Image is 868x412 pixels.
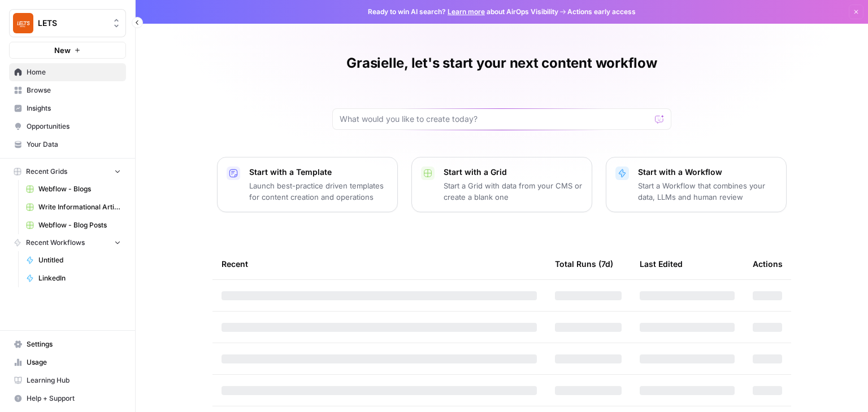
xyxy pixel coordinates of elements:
[340,113,650,125] input: What would you like to create today?
[9,117,126,135] a: Opportunities
[9,163,126,180] button: Recent Grids
[9,335,126,353] a: Settings
[27,339,121,349] span: Settings
[26,166,67,177] span: Recent Grids
[38,255,121,265] span: Untitled
[54,45,71,56] span: New
[9,9,126,37] button: Workspace: LETS
[638,180,777,203] p: Start a Workflow that combines your data, LLMs and human review
[38,202,121,212] span: Write Informational Article
[27,67,121,77] span: Home
[9,42,126,59] button: New
[27,121,121,132] span: Opportunities
[26,238,85,248] span: Recent Workflows
[346,54,657,72] h1: Grasielle, let's start your next content workflow
[27,139,121,150] span: Your Data
[606,157,787,212] button: Start with a WorkflowStart a Workflow that combines your data, LLMs and human review
[9,81,126,99] a: Browse
[21,251,126,269] a: Untitled
[222,248,537,279] div: Recent
[21,216,126,234] a: Webflow - Blog Posts
[249,166,388,178] p: Start with a Template
[411,157,592,212] button: Start with a GridStart a Grid with data from your CMS or create a blank one
[38,273,121,283] span: LinkedIn
[640,248,683,279] div: Last Edited
[38,17,106,29] span: LETS
[448,7,485,16] a: Learn more
[27,375,121,385] span: Learning Hub
[21,198,126,216] a: Write Informational Article
[9,135,126,154] a: Your Data
[21,180,126,198] a: Webflow - Blogs
[444,166,583,178] p: Start with a Grid
[38,184,121,194] span: Webflow - Blogs
[9,63,126,81] a: Home
[9,99,126,117] a: Insights
[753,248,783,279] div: Actions
[27,103,121,113] span: Insights
[249,180,388,203] p: Launch best-practice driven templates for content creation and operations
[27,393,121,404] span: Help + Support
[27,85,121,95] span: Browse
[9,353,126,371] a: Usage
[368,7,558,17] span: Ready to win AI search? about AirOps Visibility
[27,357,121,367] span: Usage
[21,269,126,287] a: LinkedIn
[9,234,126,251] button: Recent Workflows
[555,248,613,279] div: Total Runs (7d)
[217,157,398,212] button: Start with a TemplateLaunch best-practice driven templates for content creation and operations
[9,371,126,389] a: Learning Hub
[567,7,636,17] span: Actions early access
[638,166,777,178] p: Start with a Workflow
[9,389,126,407] button: Help + Support
[13,13,33,33] img: LETS Logo
[38,220,121,230] span: Webflow - Blog Posts
[444,180,583,203] p: Start a Grid with data from your CMS or create a blank one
